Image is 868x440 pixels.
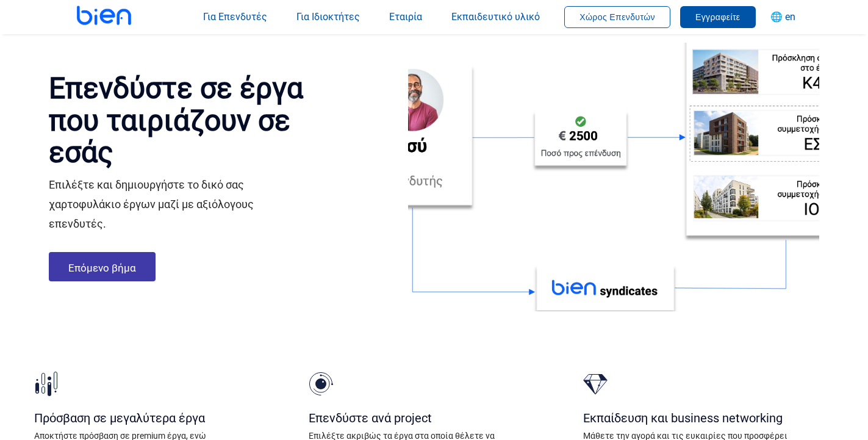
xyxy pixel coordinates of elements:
[680,6,756,28] button: Εγγραφείτε
[296,11,360,23] span: Για Ιδιοκτήτες
[695,12,741,22] span: Εγγραφείτε
[564,11,670,23] a: Χώρος Επενδυτών
[49,73,306,169] h1: Επενδύστε σε έργα που ταιριάζουν σε εσάς
[583,412,788,424] div: Εκπαίδευση και business networking
[680,11,756,23] a: Εγγραφείτε
[579,12,655,22] span: Χώρος Επενδυτών
[564,6,670,28] button: Χώρος Επενδυτών
[49,252,156,281] a: Επόμενο βήμα
[309,412,514,424] div: Επενδύστε ανά project
[770,11,795,23] span: 🌐 en
[389,11,422,23] span: Εταιρία
[451,11,540,23] span: Εκπαιδευτικό υλικό
[49,175,306,234] div: Επιλέξτε και δημιουργήστε το δικό σας χαρτοφυλάκιο έργων μαζί με αξιόλογους επενδυτές.
[203,11,267,23] span: Για Επενδυτές
[34,412,239,424] div: Πρόσβαση σε μεγαλύτερα έργα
